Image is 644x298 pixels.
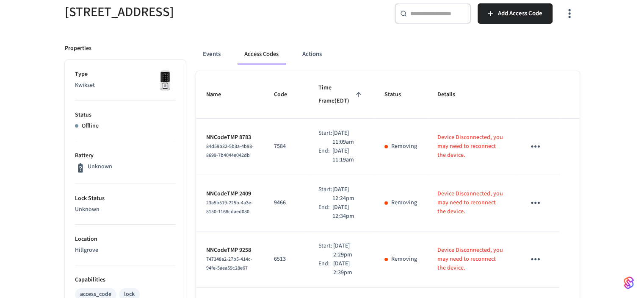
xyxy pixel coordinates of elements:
p: Lock Status [75,194,176,203]
p: Type [75,70,176,79]
img: SeamLogoGradient.69752ec5.svg [624,276,634,290]
h5: [STREET_ADDRESS] [65,3,317,21]
p: Hillgrove [75,246,176,255]
div: End: [318,147,333,164]
p: Location [75,235,176,244]
p: 9466 [274,198,298,207]
span: Time Frame(EDT) [318,81,365,108]
p: Unknown [88,162,112,171]
p: Battery [75,151,176,160]
img: Kwikset Halo Touchscreen Wifi Enabled Smart Lock, Polished Chrome, Front [155,70,176,91]
p: Removing [391,198,417,207]
span: Details [437,88,466,101]
p: [DATE] 12:24pm [332,185,364,203]
p: Offline [82,122,99,131]
span: 23a5b519-225b-4a3e-8150-1168cdaed080 [206,199,253,215]
p: Unknown [75,205,176,214]
p: Device Disconnected, you may need to reconnect the device. [437,189,505,216]
div: End: [318,203,333,221]
p: Properties [65,44,91,53]
p: 6513 [274,255,298,264]
div: ant example [196,44,580,64]
p: 7584 [274,142,298,151]
p: Capabilities [75,276,176,284]
p: [DATE] 11:09am [332,129,364,147]
p: NNCodeTMP 8783 [206,133,254,142]
div: Start: [318,185,333,203]
p: [DATE] 2:39pm [333,259,364,277]
p: NNCodeTMP 9258 [206,246,254,255]
span: Add Access Code [498,8,542,19]
p: Status [75,111,176,120]
p: [DATE] 2:29pm [333,242,364,259]
div: Start: [318,242,333,259]
p: [DATE] 12:34pm [332,203,364,221]
button: Add Access Code [478,3,553,24]
span: Name [206,88,232,101]
button: Events [196,44,227,64]
span: Status [384,88,412,101]
button: Actions [296,44,329,64]
span: 84d59b32-5b3a-4b93-8699-7b4044e042db [206,143,254,159]
p: Kwikset [75,81,176,90]
p: [DATE] 11:19am [332,147,364,164]
p: Removing [391,255,417,264]
span: Code [274,88,298,101]
span: 747348a2-27b5-414c-94fe-5aea59c28e67 [206,256,252,272]
p: NNCodeTMP 2409 [206,189,254,198]
div: End: [318,259,333,277]
div: Start: [318,129,333,147]
button: Access Codes [238,44,285,64]
p: Device Disconnected, you may need to reconnect the device. [437,133,505,160]
p: Removing [391,142,417,151]
p: Device Disconnected, you may need to reconnect the device. [437,246,505,273]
